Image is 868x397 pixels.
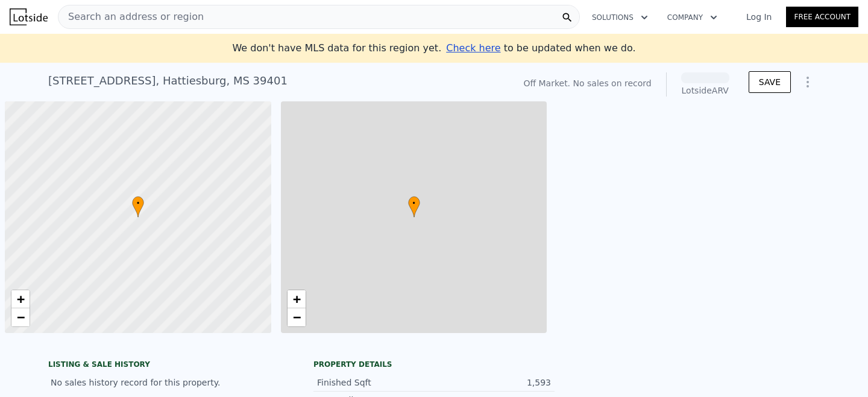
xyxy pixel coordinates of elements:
[132,196,144,217] div: •
[749,71,791,93] button: SAVE
[232,41,635,56] div: We don't have MLS data for this region yet.
[446,41,635,56] div: to be updated when we do.
[288,308,306,326] a: Zoom out
[582,7,658,28] button: Solutions
[48,360,289,372] div: LISTING & SALE HISTORY
[292,310,300,325] span: −
[17,310,25,325] span: −
[317,376,434,389] div: Finished Sqft
[796,70,820,94] button: Show Options
[434,376,551,389] div: 1,593
[408,198,420,209] span: •
[132,198,144,209] span: •
[408,196,420,217] div: •
[681,84,729,97] div: Lotside ARV
[10,8,48,25] img: Lotside
[732,11,786,23] a: Log In
[58,10,204,24] span: Search an address or region
[523,77,651,89] div: Off Market. No sales on record
[17,291,25,306] span: +
[446,42,500,54] span: Check here
[658,7,727,28] button: Company
[292,291,300,306] span: +
[11,308,30,326] a: Zoom out
[288,290,306,308] a: Zoom in
[48,372,289,393] div: No sales history record for this property.
[313,360,555,369] div: Property details
[11,290,30,308] a: Zoom in
[786,7,858,27] a: Free Account
[48,72,288,89] div: [STREET_ADDRESS] , Hattiesburg , MS 39401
